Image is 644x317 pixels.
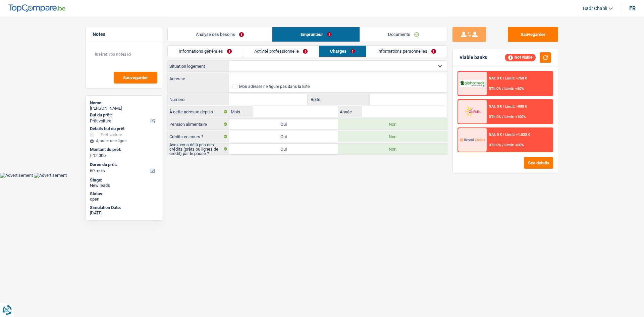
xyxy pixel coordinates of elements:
[229,144,338,154] label: Oui
[90,210,158,216] div: [DATE]
[90,162,157,167] label: Durée du prêt:
[168,131,229,142] label: Crédits en cours ?
[123,75,148,80] span: Sauvegarder
[8,4,65,12] img: TopCompare Logo
[90,153,92,158] span: €
[239,85,310,89] div: Mon adresse ne figure pas dans la liste
[460,105,485,118] img: Cofidis
[90,147,157,152] label: Montant du prêt:
[502,143,503,147] span: /
[93,32,155,37] h5: Notes
[503,133,504,137] span: /
[229,73,447,84] input: Sélectionnez votre adresse dans la barre de recherche
[319,46,366,57] a: Charges
[90,139,158,143] div: Ajouter une ligne
[489,115,501,119] span: DTI: 0%
[504,143,524,147] span: Limit: <60%
[338,144,447,154] label: Non
[489,76,502,81] span: NAI: 0 €
[253,106,338,117] input: MM
[366,46,447,57] a: Informations personnelles
[338,131,447,142] label: Non
[504,115,526,119] span: Limit: <100%
[168,73,229,84] label: Adresse
[505,76,527,81] span: Limit: >750 €
[229,119,338,129] label: Oui
[168,46,243,57] a: Informations générales
[503,104,504,109] span: /
[460,80,485,88] img: AlphaCredit
[90,126,158,131] div: Détails but du prêt
[508,27,558,42] button: Sauvegarder
[504,87,524,91] span: Limit: <60%
[629,5,636,11] div: fr
[505,104,527,109] span: Limit: >800 €
[90,205,158,210] div: Simulation Date:
[272,27,360,42] a: Emprunteur
[360,27,447,42] a: Documents
[505,133,530,137] span: Limit: >1.033 €
[114,72,157,84] button: Sauvegarder
[502,87,503,91] span: /
[229,106,253,117] label: Mois
[578,3,613,14] a: Badr Chabli
[168,27,272,42] a: Analyse des besoins
[90,100,158,106] div: Name:
[489,133,502,137] span: NAI: 0 €
[505,54,536,61] div: Not viable
[90,177,158,183] div: Stage:
[168,119,229,129] label: Pension alimentaire
[338,106,362,117] label: Année
[338,119,447,129] label: Non
[243,46,319,57] a: Activité professionnelle
[168,94,229,105] label: Numéro
[168,106,229,117] label: À cette adresse depuis
[90,183,158,188] div: New leads
[502,115,503,119] span: /
[90,197,158,202] div: open
[460,55,487,60] div: Viable banks
[309,94,370,105] label: Boite
[503,76,504,81] span: /
[168,61,229,71] label: Situation logement
[90,191,158,197] div: Status:
[229,131,338,142] label: Oui
[524,157,553,169] button: See details
[489,104,502,109] span: NAI: 0 €
[168,144,229,154] label: Avez-vous déjà pris des crédits (prêts ou lignes de crédit) par le passé ?
[362,106,447,117] input: AAAA
[460,134,485,146] img: Record Credits
[583,6,607,11] span: Badr Chabli
[90,106,158,111] div: [PERSON_NAME]
[489,87,501,91] span: DTI: 0%
[90,112,157,118] label: But du prêt:
[34,173,67,178] img: Advertisement
[489,143,501,147] span: DTI: 0%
